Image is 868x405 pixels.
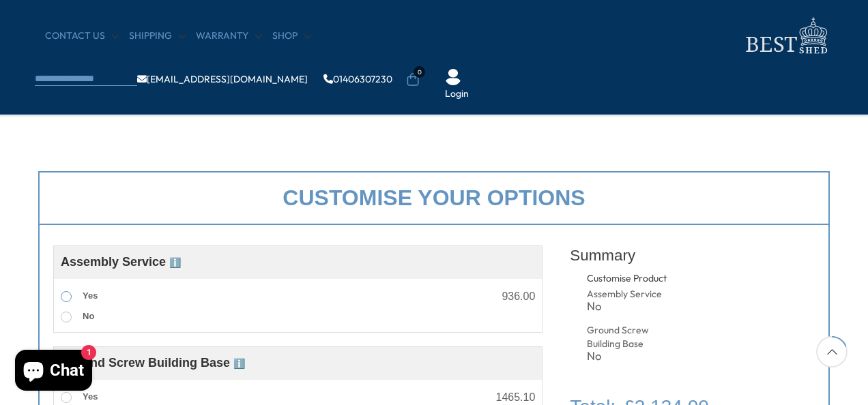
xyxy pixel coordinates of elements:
span: No [83,311,94,321]
div: Customise Product [587,272,719,286]
img: logo [738,14,833,58]
div: Assembly Service [587,288,671,301]
span: Assembly Service [61,255,181,269]
div: 1465.10 [495,392,535,403]
div: 936.00 [502,291,535,302]
a: 01406307230 [323,74,392,84]
a: Warranty [196,29,262,43]
a: CONTACT US [45,29,119,43]
span: Yes [83,391,98,402]
a: Shipping [129,29,186,43]
span: 0 [414,66,425,78]
a: [EMAIL_ADDRESS][DOMAIN_NAME] [137,74,308,84]
a: Shop [272,29,311,43]
span: Ground Screw Building Base [61,356,245,370]
a: Login [445,87,469,101]
a: 0 [406,73,420,87]
div: Customise your options [38,171,830,225]
span: ℹ️ [169,257,181,268]
span: ℹ️ [233,358,245,369]
inbox-online-store-chat: Shopify online store chat [11,350,96,394]
span: Yes [83,290,98,301]
div: No [587,301,671,312]
div: Summary [570,239,815,272]
div: No [587,350,671,362]
div: Ground Screw Building Base [587,324,671,350]
img: User Icon [445,69,461,85]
